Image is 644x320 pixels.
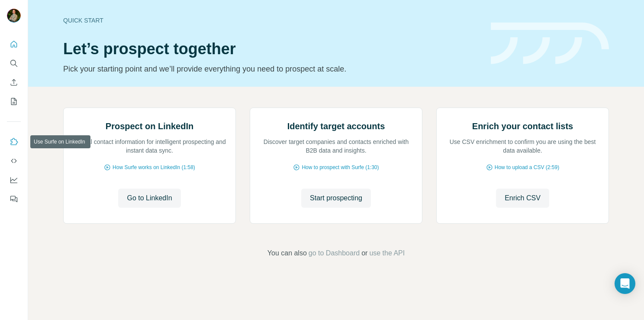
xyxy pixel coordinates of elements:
div: Quick start [63,16,480,25]
h2: Enrich your contact lists [472,120,573,132]
span: You can also [267,248,307,258]
button: Feedback [7,191,21,207]
span: How Surfe works on LinkedIn (1:58) [113,163,195,171]
div: Open Intercom Messenger [615,273,635,294]
button: Enrich CSV [7,75,21,90]
h2: Prospect on LinkedIn [106,120,193,132]
span: How to prospect with Surfe (1:30) [302,163,379,171]
p: Discover target companies and contacts enriched with B2B data and insights. [259,137,413,155]
span: How to upload a CSV (2:59) [495,163,559,171]
button: Start prospecting [301,189,371,208]
button: My lists [7,94,21,109]
button: go to Dashboard [309,248,360,258]
p: Reveal contact information for intelligent prospecting and instant data sync. [72,137,227,155]
h2: Identify target accounts [287,120,385,132]
h1: Let’s prospect together [63,40,480,58]
span: Enrich CSV [505,193,541,203]
p: Use CSV enrichment to confirm you are using the best data available. [445,137,600,155]
button: use the API [369,248,405,258]
img: Avatar [7,9,21,23]
button: Search [7,56,21,71]
span: Go to LinkedIn [127,193,172,203]
button: Go to LinkedIn [118,189,180,208]
button: Use Surfe API [7,153,21,169]
p: Pick your starting point and we’ll provide everything you need to prospect at scale. [63,63,480,75]
span: or [361,248,367,258]
button: Dashboard [7,172,21,188]
span: Start prospecting [310,193,362,203]
button: Quick start [7,36,21,52]
button: Enrich CSV [496,189,549,208]
img: banner [491,23,609,65]
button: Use Surfe on LinkedIn [7,134,21,150]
